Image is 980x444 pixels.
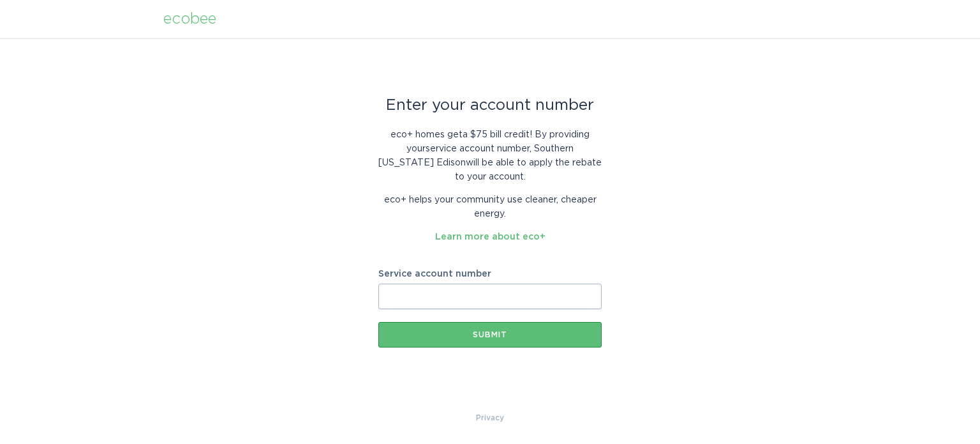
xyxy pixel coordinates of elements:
a: Privacy Policy & Terms of Use [476,411,504,425]
p: eco+ homes get a $75 bill credit ! By providing your service account number , Southern [US_STATE]... [378,128,602,184]
button: Submit [378,322,602,348]
p: eco+ helps your community use cleaner, cheaper energy. [378,193,602,221]
label: Service account number [378,270,602,279]
div: Enter your account number [378,98,602,112]
div: Submit [385,331,595,339]
div: ecobee [163,12,216,26]
a: Learn more about eco+ [435,233,546,241]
